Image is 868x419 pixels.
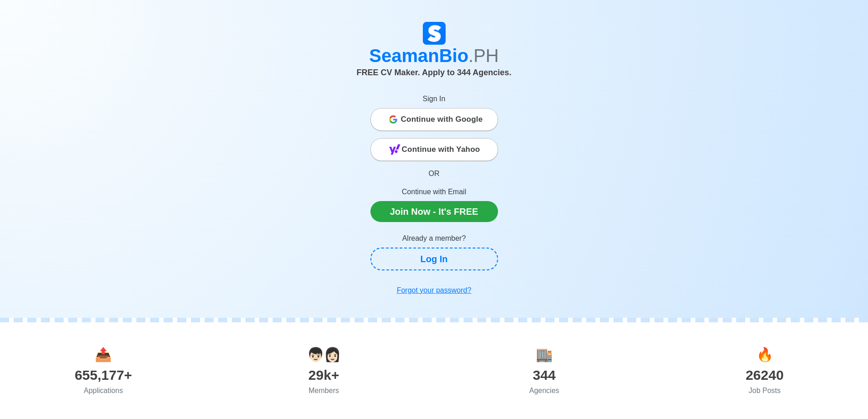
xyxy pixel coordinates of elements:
p: Sign In [370,93,498,104]
a: Join Now - It's FREE [370,201,498,222]
a: Log In [370,248,498,270]
button: Continue with Google [370,108,498,131]
span: applications [95,347,112,362]
p: Continue with Email [370,186,498,197]
u: Forgot your password? [397,286,472,294]
span: .PH [468,46,499,66]
button: Continue with Yahoo [370,138,498,161]
div: 29k+ [214,365,434,385]
p: Already a member? [370,233,498,244]
h1: SeamanBio [181,45,687,67]
div: 344 [434,365,655,385]
img: Logo [423,22,446,45]
p: OR [370,168,498,179]
span: agencies [536,347,553,362]
span: users [307,347,341,362]
span: Continue with Yahoo [402,140,480,159]
span: jobs [756,347,773,362]
a: Forgot your password? [370,281,498,300]
div: Agencies [434,385,655,396]
span: Continue with Google [401,110,483,129]
span: FREE CV Maker. Apply to 344 Agencies. [357,68,512,77]
div: Members [214,385,434,396]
